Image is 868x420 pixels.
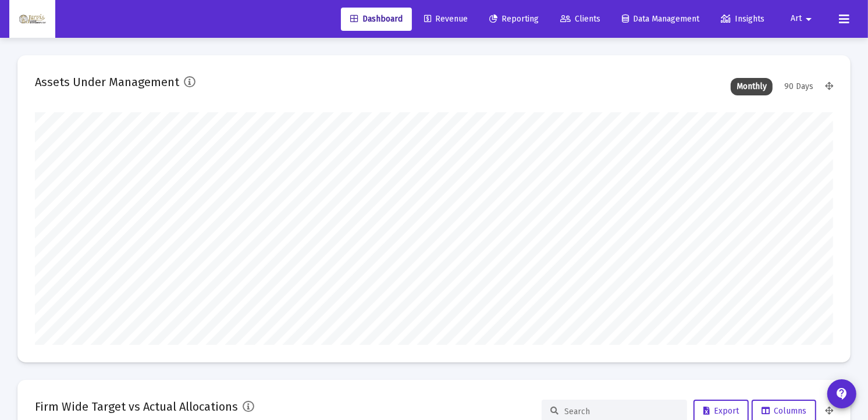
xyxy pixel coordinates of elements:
img: Dashboard [18,8,47,31]
span: Insights [721,14,764,24]
a: Clients [551,8,610,31]
button: Art [777,7,830,30]
a: Reporting [480,8,548,31]
input: Search [564,407,678,417]
span: Columns [762,406,806,416]
span: Clients [560,14,600,24]
span: Art [791,14,802,24]
a: Data Management [613,8,709,31]
a: Revenue [415,8,477,31]
div: Monthly [731,78,773,95]
mat-icon: arrow_drop_down [802,8,816,31]
span: Revenue [424,14,468,24]
a: Dashboard [341,8,412,31]
h2: Firm Wide Target vs Actual Allocations [35,397,238,416]
mat-icon: contact_support [835,387,849,401]
span: Data Management [622,14,699,24]
span: Export [703,406,739,416]
h2: Assets Under Management [35,73,179,91]
div: 90 Days [778,78,819,95]
a: Insights [712,8,774,31]
span: Reporting [489,14,539,24]
span: Dashboard [350,14,403,24]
